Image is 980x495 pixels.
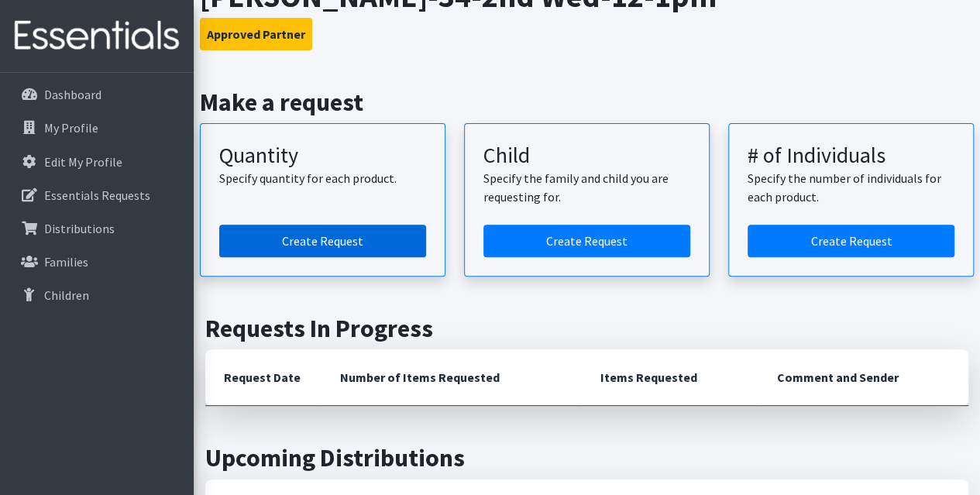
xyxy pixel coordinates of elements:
[6,112,187,143] a: My Profile
[6,180,187,211] a: Essentials Requests
[44,87,101,102] p: Dashboard
[582,349,759,406] th: Items Requested
[44,154,122,170] p: Edit My Profile
[44,221,115,236] p: Distributions
[322,349,582,406] th: Number of Items Requested
[219,169,426,187] p: Specify quantity for each product.
[483,225,690,257] a: Create a request for a child or family
[44,120,98,136] p: My Profile
[748,225,954,257] a: Create a request by number of individuals
[205,443,968,473] h2: Upcoming Distributions
[205,314,968,343] h2: Requests In Progress
[6,246,187,277] a: Families
[219,143,426,169] h3: Quantity
[758,349,968,406] th: Comment and Sender
[200,18,312,50] button: Approved Partner
[200,88,975,117] h2: Make a request
[748,169,954,206] p: Specify the number of individuals for each product.
[44,187,150,203] p: Essentials Requests
[44,287,89,303] p: Children
[6,280,187,311] a: Children
[219,225,426,257] a: Create a request by quantity
[6,79,187,110] a: Dashboard
[483,169,690,206] p: Specify the family and child you are requesting for.
[6,213,187,244] a: Distributions
[44,254,88,270] p: Families
[483,143,690,169] h3: Child
[6,146,187,177] a: Edit My Profile
[205,349,322,406] th: Request Date
[748,143,954,169] h3: # of Individuals
[6,10,187,62] img: HumanEssentials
